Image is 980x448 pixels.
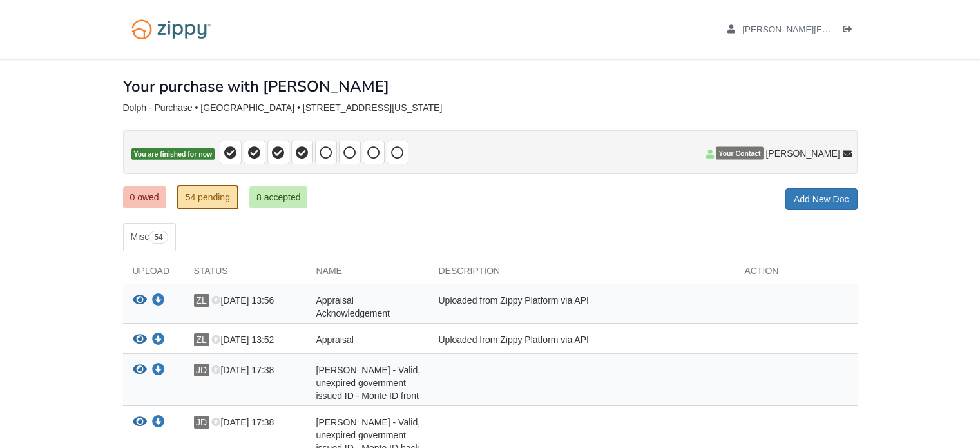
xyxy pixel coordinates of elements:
[123,102,858,113] div: Dolph - Purchase • [GEOGRAPHIC_DATA] • [STREET_ADDRESS][US_STATE]
[194,416,209,429] span: JD
[123,13,219,46] img: Logo
[429,264,735,284] div: Description
[131,148,215,161] span: You are finished for now
[211,335,274,345] span: [DATE] 13:52
[149,231,168,244] span: 54
[152,335,165,346] a: Download Appraisal
[716,147,763,160] span: Your Contact
[843,24,858,37] a: Log out
[133,416,147,429] button: View Monte Carpenter - Valid, unexpired government issued ID - Monte ID back
[123,223,176,251] a: Misc
[307,264,429,284] div: Name
[123,186,166,208] a: 0 owed
[211,295,274,306] span: [DATE] 13:56
[211,417,274,427] span: [DATE] 17:38
[194,364,209,376] span: JD
[123,78,389,95] h1: Your purchase with [PERSON_NAME]
[194,294,209,307] span: ZL
[785,188,858,210] a: Add New Doc
[316,295,390,318] span: Appraisal Acknowledgement
[184,264,307,284] div: Status
[152,418,165,428] a: Download Monte Carpenter - Valid, unexpired government issued ID - Monte ID back
[735,264,858,284] div: Action
[316,365,421,401] span: [PERSON_NAME] - Valid, unexpired government issued ID - Monte ID front
[316,335,354,345] span: Appraisal
[194,333,209,346] span: ZL
[152,365,165,376] a: Download Monte Carpenter - Valid, unexpired government issued ID - Monte ID front
[429,333,735,350] div: Uploaded from Zippy Platform via API
[211,365,274,375] span: [DATE] 17:38
[177,185,238,209] a: 54 pending
[765,147,840,160] span: [PERSON_NAME]
[152,296,165,306] a: Download Appraisal Acknowledgement
[429,294,735,320] div: Uploaded from Zippy Platform via API
[123,264,184,284] div: Upload
[249,186,308,208] a: 8 accepted
[133,333,147,347] button: View Appraisal
[133,294,147,307] button: View Appraisal Acknowledgement
[133,364,147,377] button: View Monte Carpenter - Valid, unexpired government issued ID - Monte ID front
